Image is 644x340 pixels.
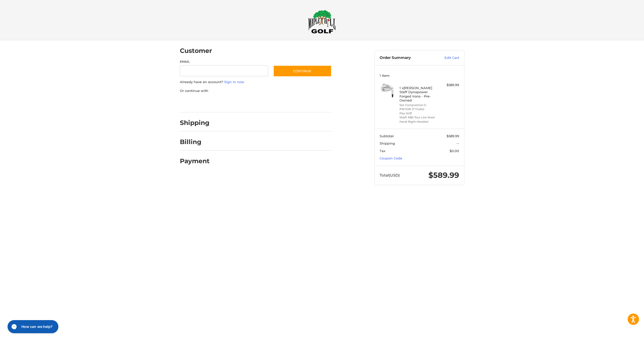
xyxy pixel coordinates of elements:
h2: Billing [180,138,209,146]
iframe: PayPal-paypal [178,98,216,107]
span: $589.99 [428,171,459,180]
img: Maple Hill Golf [308,10,336,33]
button: Continue [273,65,332,77]
h4: 1 x [PERSON_NAME] Staff Dynapower Forged Irons - Pre-Owned [399,86,438,102]
label: Email [180,59,268,64]
li: Hand Right-Handed [399,120,438,124]
a: Edit Cart [434,55,459,60]
a: Sign in now [224,80,244,84]
div: $589.99 [439,83,459,88]
h2: Payment [180,157,210,165]
h2: Shipping [180,119,210,127]
span: $0.00 [450,149,459,153]
span: -- [457,141,459,145]
p: Already have an account? [180,80,332,85]
span: Shipping [380,141,395,145]
p: Or continue with [180,88,332,93]
iframe: PayPal-paylater [221,98,259,107]
span: $589.99 [447,134,459,138]
span: Total (USD) [380,173,400,178]
span: Tax [380,149,385,153]
h3: Order Summary [380,55,434,60]
span: Subtotal [380,134,394,138]
h3: 1 Item [380,74,459,78]
iframe: Gorgias live chat messenger [5,318,60,335]
h2: Customer [180,47,212,55]
li: Flex Stiff [399,111,438,116]
a: Coupon Code [380,156,402,160]
li: Shaft KBS Tour Lite Steel [399,115,438,120]
li: Set Composition 5-PW+GW (7 Clubs) [399,103,438,111]
iframe: PayPal-venmo [263,98,301,107]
